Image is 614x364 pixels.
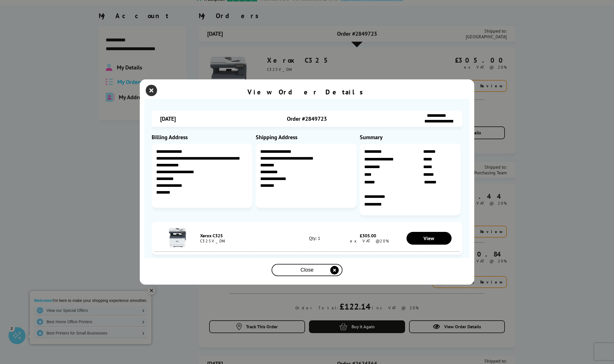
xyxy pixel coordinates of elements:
span: Close [300,267,314,273]
img: Xerox C325 [168,228,187,247]
div: C325V_DNI [200,238,292,244]
button: close modal [147,86,156,95]
div: Qty: 1 [292,235,337,241]
div: Summary [360,134,462,141]
a: View [406,232,452,245]
div: View Order Details [247,88,367,96]
span: [DATE] [160,115,176,122]
div: Billing Address [152,134,254,141]
span: Order #2849723 [287,115,327,122]
div: Xerox C325 [200,233,292,238]
span: ex VAT @20% [347,238,389,244]
button: close modal [272,264,342,276]
span: £305.00 [360,233,376,238]
span: View [424,235,434,242]
div: Shipping Address [256,134,358,141]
